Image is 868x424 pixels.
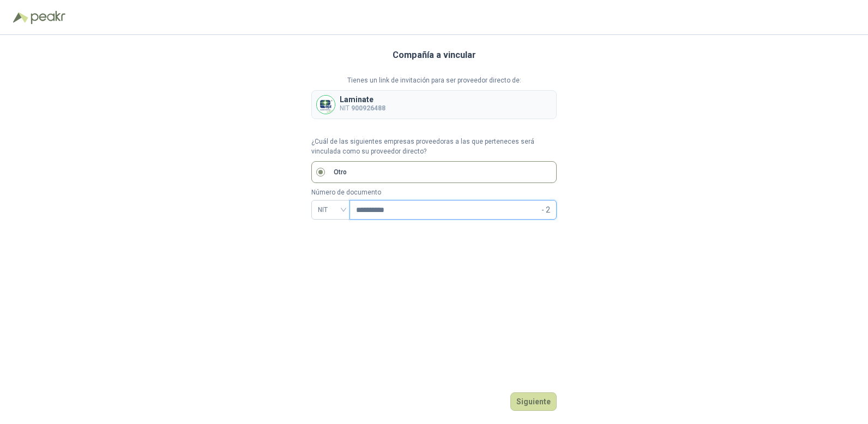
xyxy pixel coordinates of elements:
[334,167,347,178] p: Otro
[393,48,476,62] h3: Compañía a vincular
[351,104,385,112] b: 900926488
[541,201,550,219] span: - 2
[311,137,557,157] p: ¿Cuál de las siguientes empresas proveedoras a las que perteneces será vinculada como su proveedo...
[510,392,557,411] button: Siguiente
[340,96,385,103] p: Laminate
[340,103,385,114] p: NIT
[318,202,343,218] span: NIT
[317,96,335,114] img: Company Logo
[31,11,65,24] img: Peakr
[311,75,557,86] p: Tienes un link de invitación para ser proveedor directo de:
[311,187,557,198] p: Número de documento
[13,12,28,23] img: Logo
